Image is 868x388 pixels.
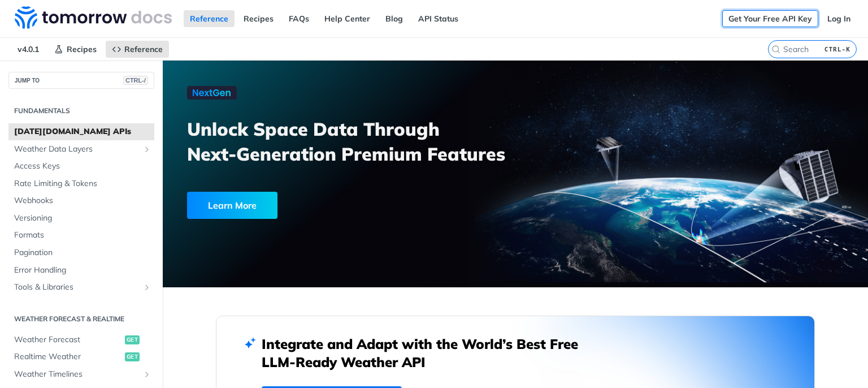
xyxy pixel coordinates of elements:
span: Versioning [14,213,151,224]
a: Pagination [8,244,154,261]
kbd: CTRL-K [822,44,853,55]
a: Reference [184,10,235,27]
span: Error Handling [14,265,151,276]
span: Pagination [14,247,151,258]
span: Weather Forecast [14,334,122,346]
span: Rate Limiting & Tokens [14,178,151,189]
button: JUMP TOCTRL-/ [8,72,154,89]
span: Realtime Weather [14,351,122,363]
h2: Fundamentals [8,106,154,116]
a: Webhooks [8,192,154,209]
a: Reference [106,41,169,58]
a: Weather TimelinesShow subpages for Weather Timelines [8,366,154,383]
span: v4.0.1 [11,41,45,58]
span: Weather Data Layers [14,144,140,155]
span: Reference [124,44,163,54]
a: [DATE][DOMAIN_NAME] APIs [8,123,154,140]
button: Show subpages for Weather Timelines [142,370,151,379]
span: Formats [14,230,151,241]
span: Recipes [67,44,97,54]
a: Recipes [48,41,103,58]
span: Weather Timelines [14,369,140,380]
a: Access Keys [8,158,154,175]
a: FAQs [283,10,315,27]
a: Weather Forecastget [8,331,154,348]
a: Realtime Weatherget [8,348,154,365]
a: Get Your Free API Key [722,10,818,27]
a: Rate Limiting & Tokens [8,175,154,192]
svg: Search [771,45,780,54]
h3: Unlock Space Data Through Next-Generation Premium Features [187,117,528,166]
button: Show subpages for Weather Data Layers [142,145,151,154]
span: get [125,352,140,361]
a: Log In [821,10,857,27]
a: API Status [412,10,465,27]
span: Tools & Libraries [14,282,140,293]
img: NextGen [187,86,237,100]
a: Formats [8,227,154,244]
a: Help Center [318,10,376,27]
a: Error Handling [8,262,154,279]
span: Webhooks [14,195,151,206]
img: Tomorrow.io Weather API Docs [15,6,172,29]
a: Versioning [8,210,154,227]
span: [DATE][DOMAIN_NAME] APIs [14,126,151,137]
span: Access Keys [14,161,151,172]
a: Tools & LibrariesShow subpages for Tools & Libraries [8,279,154,296]
a: Weather Data LayersShow subpages for Weather Data Layers [8,141,154,158]
a: Recipes [237,10,280,27]
h2: Weather Forecast & realtime [8,314,154,324]
a: Blog [379,10,409,27]
div: Learn More [187,192,277,219]
button: Show subpages for Tools & Libraries [142,283,151,292]
span: CTRL-/ [123,76,148,85]
a: Learn More [187,192,459,219]
h2: Integrate and Adapt with the World’s Best Free LLM-Ready Weather API [262,335,595,371]
span: get [125,335,140,344]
